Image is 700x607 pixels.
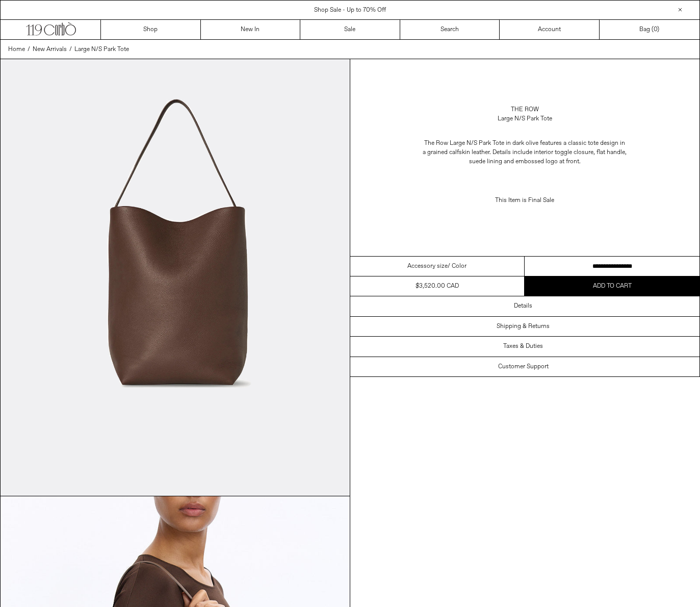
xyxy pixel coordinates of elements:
[69,45,72,54] span: /
[400,20,500,39] a: Search
[503,343,543,350] h3: Taxes & Duties
[201,20,301,39] a: New In
[654,26,657,34] span: 0
[407,262,448,271] span: Accessory size
[33,45,67,54] a: New Arrivals
[8,45,25,54] span: Home
[33,45,67,54] span: New Arrivals
[300,20,400,39] a: Sale
[514,302,532,310] h3: Details
[511,105,539,114] a: The Row
[495,196,554,205] span: This Item is Final Sale
[654,25,659,34] span: )
[1,59,350,496] img: brownbagjpg_1800x1800.jpg
[314,6,386,14] a: Shop Sale - Up to 70% Off
[593,282,632,290] span: Add to cart
[500,20,600,39] a: Account
[416,282,459,291] div: $3,520.00 CAD
[448,262,466,271] span: / Color
[497,323,550,330] h3: Shipping & Returns
[28,45,30,54] span: /
[101,20,201,39] a: Shop
[74,45,129,54] a: Large N/S Park Tote
[600,20,699,39] a: Bag ()
[498,114,552,123] div: Large N/S Park Tote
[498,363,549,370] h3: Customer Support
[525,276,699,296] button: Add to cart
[8,45,25,54] a: Home
[74,45,129,54] span: Large N/S Park Tote
[423,139,627,166] span: The Row Large N/S Park Tote in dark olive features a classic tote design in a grained calfskin le...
